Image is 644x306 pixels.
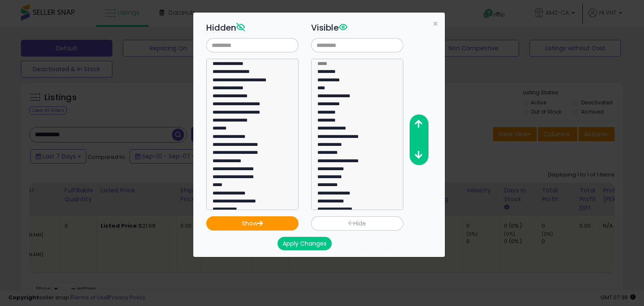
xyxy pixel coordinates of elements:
[206,216,299,231] button: Show
[206,21,299,34] h3: Hidden
[311,216,403,231] button: Hide
[278,237,332,250] button: Apply Changes
[311,21,403,34] h3: Visible
[433,18,438,30] span: ×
